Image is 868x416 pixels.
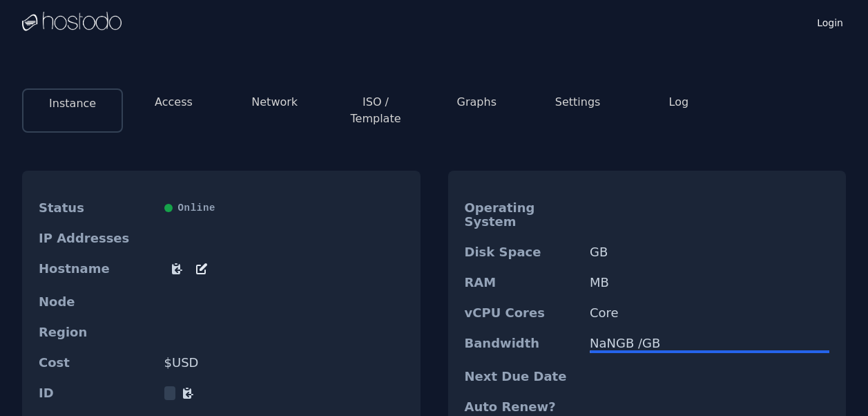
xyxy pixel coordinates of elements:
a: Login [814,13,846,30]
dt: Bandwidth [465,337,579,353]
button: ISO / Template [336,94,415,127]
dt: ID [39,386,153,400]
dt: Next Due Date [465,370,579,384]
img: Logo [22,12,122,32]
dt: Hostname [39,262,153,278]
dt: Auto Renew? [465,400,579,414]
dt: Disk Space [465,245,579,259]
div: NaN GB / GB [590,337,829,350]
div: Online [164,201,404,215]
dd: $ USD [164,356,404,370]
button: Graphs [457,94,496,111]
dd: Core [590,306,829,320]
button: Log [669,94,689,111]
dt: Operating System [465,201,579,229]
dt: vCPU Cores [465,306,579,320]
dd: MB [590,276,829,290]
dt: RAM [465,276,579,290]
dd: GB [590,245,829,259]
dt: IP Addresses [39,231,153,245]
button: Instance [49,95,96,112]
button: Settings [555,94,601,111]
dt: Status [39,201,153,215]
dt: Node [39,295,153,309]
button: Access [155,94,193,111]
dt: Region [39,325,153,339]
button: Network [251,94,298,111]
dt: Cost [39,356,153,370]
